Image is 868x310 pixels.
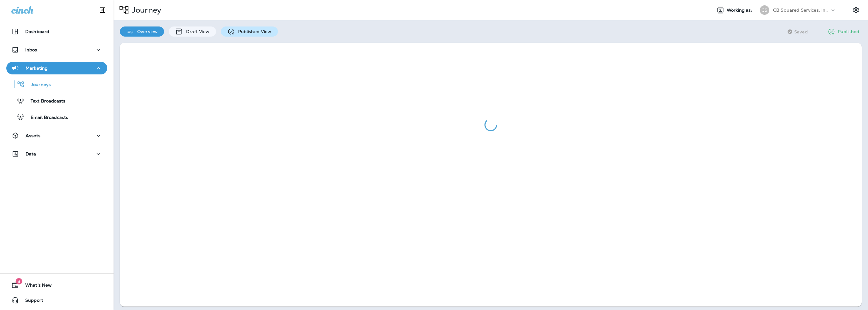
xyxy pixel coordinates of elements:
[6,44,107,56] button: Inbox
[6,62,107,74] button: Marketing
[6,279,107,291] button: 8What's New
[6,78,107,91] button: Journeys
[727,8,754,13] span: Working as:
[129,5,161,15] p: Journey
[760,5,769,15] div: CS
[26,66,48,71] p: Marketing
[19,283,52,290] span: What's New
[94,4,111,16] button: Collapse Sidebar
[134,29,158,34] p: Overview
[25,29,49,34] p: Dashboard
[235,29,272,34] p: Published View
[6,294,107,307] button: Support
[25,82,51,88] p: Journeys
[838,29,859,34] p: Published
[773,8,830,13] p: CB Squared Services, Incorporated dba Jiffy Lube
[6,94,107,107] button: Text Broadcasts
[26,151,36,156] p: Data
[6,110,107,124] button: Email Broadcasts
[6,148,107,160] button: Data
[19,298,43,305] span: Support
[794,29,808,34] span: Saved
[6,25,107,38] button: Dashboard
[183,29,209,34] p: Draft View
[15,278,22,284] span: 8
[24,98,65,104] p: Text Broadcasts
[26,133,40,138] p: Assets
[850,4,862,16] button: Settings
[25,47,37,52] p: Inbox
[24,115,68,121] p: Email Broadcasts
[6,129,107,142] button: Assets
